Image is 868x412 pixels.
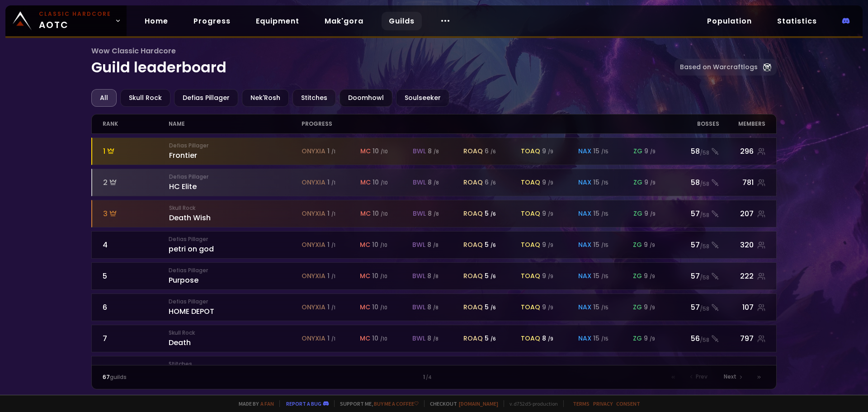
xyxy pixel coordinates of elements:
[666,177,719,188] div: 58
[169,266,301,286] div: Purpose
[268,373,599,381] div: 1
[434,211,439,218] small: / 8
[485,271,496,281] div: 5
[700,211,709,219] small: / 58
[91,294,777,321] a: 6Defias PillagerHOME DEPOTonyxia 1 /1mc 10 /10bwl 8 /8roaq 5 /6toaq 9 /9nax 15 /15zg 9 /957/58107
[381,148,388,155] small: / 10
[286,400,321,407] a: Report a bug
[700,180,709,188] small: / 58
[428,209,439,218] div: 8
[91,89,117,107] div: All
[463,240,483,250] span: roaq
[463,303,483,312] span: roaq
[485,147,496,156] div: 6
[650,304,655,311] small: / 9
[463,334,483,343] span: roaq
[644,209,656,218] div: 9
[381,180,388,186] small: / 10
[39,10,111,18] small: Classic Hardcore
[331,336,335,342] small: / 1
[242,89,289,107] div: Nek'Rosh
[186,12,238,30] a: Progress
[334,400,419,407] span: Support me,
[302,209,325,218] span: onyxia
[578,303,591,312] span: nax
[381,211,388,218] small: / 10
[373,209,388,218] div: 10
[644,240,655,250] div: 9
[463,209,483,218] span: roaq
[169,173,302,192] div: HC Elite
[39,10,111,32] span: AOTC
[103,239,169,251] div: 4
[372,303,387,312] div: 10
[542,147,553,156] div: 9
[644,147,656,156] div: 9
[633,240,642,250] span: zg
[372,240,387,250] div: 10
[103,177,170,188] div: 2
[434,180,439,186] small: / 8
[103,146,170,157] div: 1
[382,12,422,30] a: Guilds
[427,334,439,343] div: 8
[327,271,335,281] div: 1
[633,303,642,312] span: zg
[491,304,496,311] small: / 6
[103,208,170,219] div: 3
[433,336,439,342] small: / 8
[331,273,335,280] small: / 1
[548,273,553,280] small: / 9
[593,178,609,187] div: 15
[521,209,540,218] span: toaq
[719,333,766,344] div: 797
[548,148,553,155] small: / 9
[103,270,169,282] div: 5
[601,242,609,249] small: / 15
[601,273,609,280] small: / 15
[103,302,169,313] div: 6
[593,147,609,156] div: 15
[593,209,609,218] div: 15
[770,12,824,30] a: Statistics
[412,271,425,281] span: bwl
[644,178,656,187] div: 9
[360,209,371,218] span: mc
[463,147,483,156] span: roaq
[169,298,301,306] small: Defias Pillager
[666,270,719,282] div: 57
[485,334,496,343] div: 5
[434,148,439,155] small: / 8
[573,400,590,407] a: Terms
[5,5,127,36] a: Classic HardcoreAOTC
[644,271,655,281] div: 9
[169,114,301,133] div: name
[91,325,777,352] a: 7Skull RockDeathonyxia 1 /1mc 10 /10bwl 8 /8roaq 5 /6toaq 8 /9nax 15 /15zg 9 /956/58797
[542,209,553,218] div: 9
[340,89,392,107] div: Doomhowl
[548,304,553,311] small: / 9
[233,400,274,407] span: Made by
[616,400,640,407] a: Consent
[633,209,642,218] span: zg
[396,89,449,107] div: Soulseeker
[504,400,558,407] span: v. d752d5 - production
[578,334,591,343] span: nax
[360,240,370,250] span: mc
[169,360,301,368] small: Stitches
[317,12,371,30] a: Mak'gora
[302,114,666,133] div: progress
[360,334,370,343] span: mc
[644,334,655,343] div: 9
[91,262,777,290] a: 5Defias PillagerPurposeonyxia 1 /1mc 10 /10bwl 8 /8roaq 5 /6toaq 9 /9nax 15 /15zg 9 /957/58222
[666,302,719,313] div: 57
[374,400,419,407] a: Buy me a coffee
[700,12,759,30] a: Population
[548,211,553,218] small: / 9
[542,240,553,250] div: 9
[380,336,387,342] small: / 10
[666,114,719,133] div: Bosses
[542,303,553,312] div: 9
[424,400,498,407] span: Checkout
[412,240,425,250] span: bwl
